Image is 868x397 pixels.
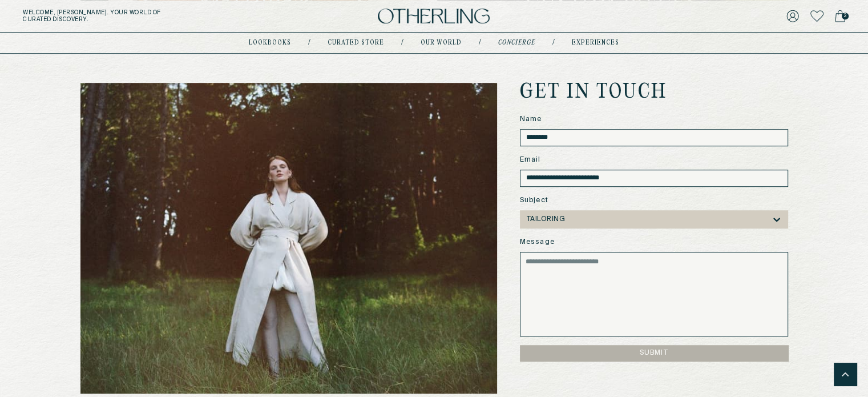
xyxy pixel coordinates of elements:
div: / [479,38,481,47]
label: Name [520,114,788,125]
div: / [308,38,310,47]
img: Get in touch image [80,83,497,394]
h5: Welcome, [PERSON_NAME] . Your world of curated discovery. [23,9,269,23]
button: Submit [520,345,788,361]
div: TAILORING [527,215,566,223]
span: 2 [842,13,849,19]
a: Our world [421,40,462,46]
input: select-dropdown [566,215,568,223]
div: / [401,38,403,47]
a: 2 [835,8,845,24]
h5: get in touch [520,83,667,103]
label: Message [520,237,788,247]
label: Subject [520,195,788,206]
div: / [552,38,555,47]
img: logo [378,9,490,24]
a: experiences [572,40,619,46]
a: lookbooks [249,40,291,46]
a: Curated store [328,40,384,46]
label: Email [520,155,788,165]
a: concierge [498,40,535,46]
